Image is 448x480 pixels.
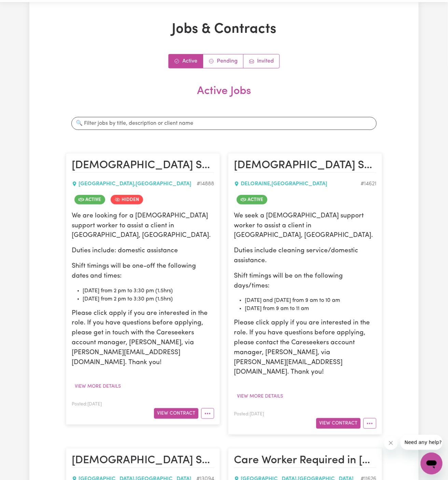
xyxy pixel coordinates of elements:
div: Job ID #14621 [361,180,376,188]
li: [DATE] from 9 am to 11 am [245,305,376,313]
span: Posted: [DATE] [234,412,264,416]
a: Active jobs [169,54,203,68]
li: [DATE] from 2 pm to 3:30 pm (1.5hrs) [83,287,214,295]
span: Job is active [74,195,105,204]
iframe: Message from company [401,435,443,450]
li: [DATE] from 2 pm to 3:30 pm (1.5hrs) [83,295,214,303]
h2: Active Jobs [66,85,382,109]
div: Job ID #14888 [197,180,214,188]
button: View more details [234,391,286,402]
h2: Female Support Worker Needed In Westbury, TAS [72,159,214,173]
p: We seek a [DEMOGRAPHIC_DATA] support worker to assist a client in [GEOGRAPHIC_DATA], [GEOGRAPHIC_... [234,211,376,241]
span: Posted: [DATE] [72,402,102,406]
p: Please click apply if you are interested in the role. If you have questions before applying, plea... [234,318,376,377]
p: We are looking for a [DEMOGRAPHIC_DATA] support worker to assist a client in [GEOGRAPHIC_DATA], [... [72,211,214,241]
p: Duties include cleaning service/domestic assistance. [234,246,376,266]
a: Contracts pending review [203,54,243,68]
p: Please click apply if you are interested in the role. If you have questions before applying, plea... [72,309,214,368]
h2: Female Support Worker Needed Monday And Wednesday In Westbury, Tasmania [72,454,214,468]
p: Duties include: domestic assistance [72,246,214,256]
span: Job is hidden [111,195,143,204]
span: Job is active [237,195,267,204]
div: DELORAINE , [GEOGRAPHIC_DATA] [234,180,361,188]
iframe: Close message [384,436,398,450]
h2: Female Support Worker Needed In Deloraine, TAS [234,159,376,173]
p: Shift timings will be one-off the following dates and times: [72,262,214,281]
input: 🔍 Filter jobs by title, description or client name [71,117,377,130]
button: More options [363,418,376,429]
button: More options [201,408,214,419]
div: [GEOGRAPHIC_DATA] , [GEOGRAPHIC_DATA] [72,180,197,188]
h1: Jobs & Contracts [66,21,382,38]
iframe: Button to launch messaging window [421,453,443,475]
p: Shift timings will be on the following days/times: [234,271,376,291]
button: View more details [72,381,124,392]
a: Job invitations [243,54,279,68]
button: View Contract [154,408,198,419]
h2: Care Worker Required in Westbury, TAS [234,454,376,468]
button: View Contract [316,418,361,429]
li: [DATE] and [DATE] from 9 am to 10 am [245,296,376,305]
